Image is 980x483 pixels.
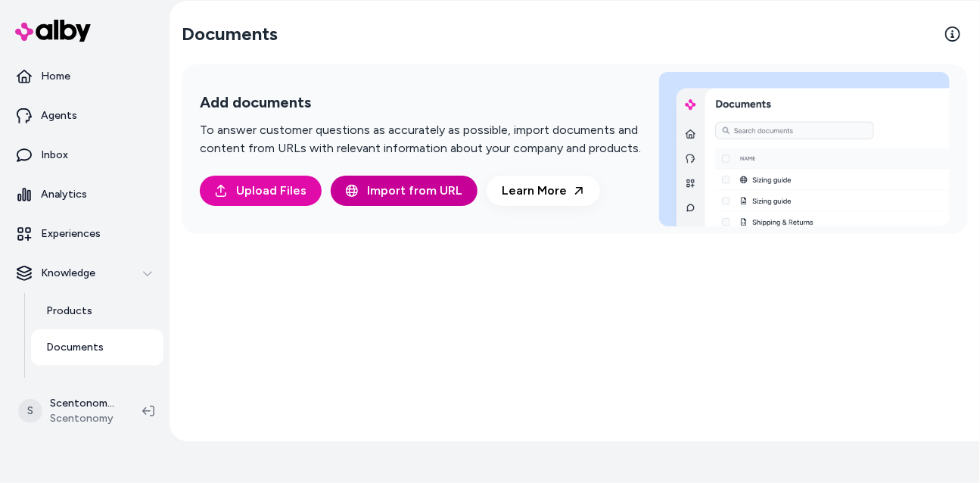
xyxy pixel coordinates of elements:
a: Analytics [6,176,163,213]
a: Agents [6,98,163,134]
a: Products [31,293,163,329]
p: Agents [41,108,77,123]
p: Analytics [41,187,87,202]
a: Rules [31,366,163,402]
a: Experiences [6,216,163,252]
a: Learn More [487,176,600,206]
img: alby Logo [15,20,91,42]
p: Experiences [41,226,101,241]
p: Products [46,304,92,319]
button: Import from URL [331,176,478,206]
span: Import from URL [367,182,462,200]
span: Scentonomy [50,411,118,426]
img: Add documents [659,72,950,226]
span: S [18,399,42,423]
a: Documents [31,329,163,366]
h2: Add documents [200,93,641,112]
p: To answer customer questions as accurately as possible, import documents and content from URLs wi... [200,121,641,157]
p: Inbox [41,148,68,163]
p: Home [41,69,70,84]
button: Upload Files [200,176,322,206]
a: Inbox [6,137,163,173]
p: Knowledge [41,266,95,281]
p: Documents [46,340,104,355]
button: SScentonomy ShopifyScentonomy [9,387,130,435]
p: Scentonomy Shopify [50,396,118,411]
button: Knowledge [6,255,163,291]
p: Rules [46,376,73,391]
span: Upload Files [236,182,306,200]
a: Home [6,58,163,95]
h2: Documents [182,22,278,46]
